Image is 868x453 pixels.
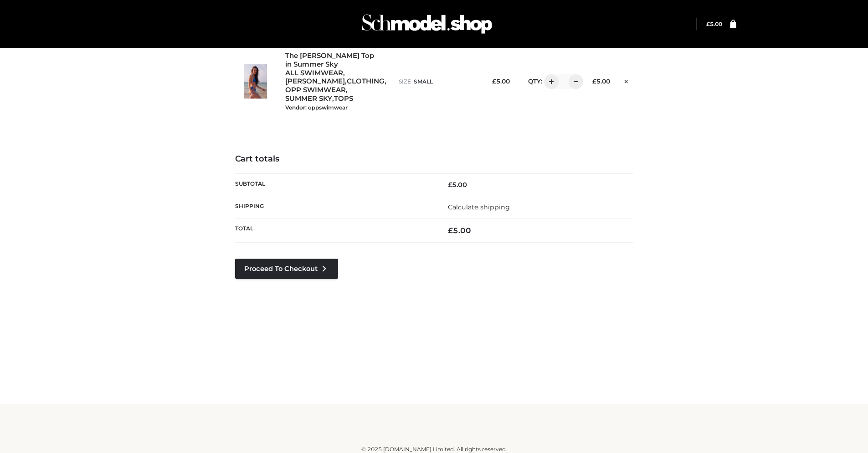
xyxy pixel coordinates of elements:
span: £ [706,21,710,27]
span: SMALL [414,78,433,85]
a: SUMMER SKY [285,94,332,103]
a: The [PERSON_NAME] Top in Summer Sky [285,52,379,69]
span: £ [448,226,453,235]
bdi: 5.00 [592,78,610,85]
a: OPP SWIMWEAR [285,86,346,94]
th: Total [235,219,434,243]
th: Shipping [235,196,434,219]
bdi: 5.00 [448,181,467,189]
img: Schmodel Admin 964 [359,6,495,42]
p: size : [399,78,477,86]
h4: Cart totals [235,154,633,164]
a: TOPS [334,94,353,103]
bdi: 5.00 [492,78,510,85]
bdi: 5.00 [706,21,722,27]
a: [PERSON_NAME] [285,77,345,86]
span: £ [592,78,596,85]
a: Calculate shipping [448,203,510,211]
a: Proceed to Checkout [235,259,338,279]
small: Vendor: oppswimwear [285,104,348,111]
a: £5.00 [706,21,722,27]
span: £ [448,181,452,189]
a: Remove this item [619,74,633,86]
span: £ [492,78,496,85]
div: QTY: [519,74,577,89]
th: Subtotal [235,173,434,196]
div: , , , , , [285,52,390,111]
bdi: 5.00 [448,226,471,235]
a: CLOTHING [347,77,385,86]
a: ALL SWIMWEAR [285,69,343,78]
